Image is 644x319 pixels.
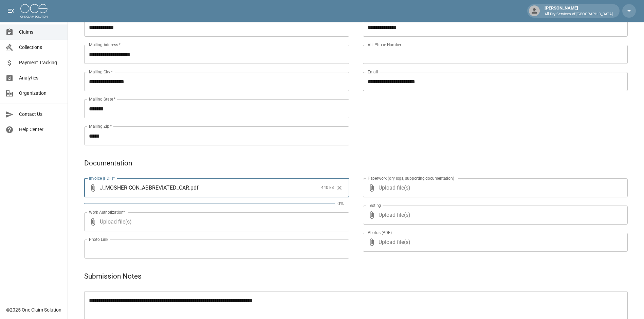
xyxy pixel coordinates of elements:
[379,233,610,252] span: Upload file(s)
[89,175,115,181] label: Invoice (PDF)*
[19,111,62,118] span: Contact Us
[189,184,199,192] span: . pdf
[20,4,48,18] img: ocs-logo-white-transparent.png
[379,178,610,197] span: Upload file(s)
[19,59,62,66] span: Payment Tracking
[89,69,113,75] label: Mailing City
[19,90,62,97] span: Organization
[89,209,125,215] label: Work Authorization*
[4,4,18,18] button: open drawer
[545,12,613,17] p: All Dry Services of [GEOGRAPHIC_DATA]
[100,184,189,192] span: J_MOSHER-CON_ABBREVIATED_CAR
[321,184,334,191] span: 440 kB
[542,5,615,17] div: [PERSON_NAME]
[368,42,401,48] label: Alt. Phone Number
[334,183,345,193] button: Clear
[337,200,349,207] p: 0%
[379,206,610,225] span: Upload file(s)
[19,74,62,82] span: Analytics
[100,212,331,231] span: Upload file(s)
[368,230,392,235] label: Photos (PDF)
[368,202,381,208] label: Testing
[19,44,62,51] span: Collections
[89,42,121,48] label: Mailing Address
[368,175,454,181] label: Paperwork (dry logs, supporting documentation)
[368,69,378,75] label: Email
[89,96,115,102] label: Mailing State
[89,236,108,242] label: Photo Link
[19,126,62,133] span: Help Center
[6,306,61,313] div: © 2025 One Claim Solution
[19,29,62,36] span: Claims
[89,123,112,129] label: Mailing Zip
